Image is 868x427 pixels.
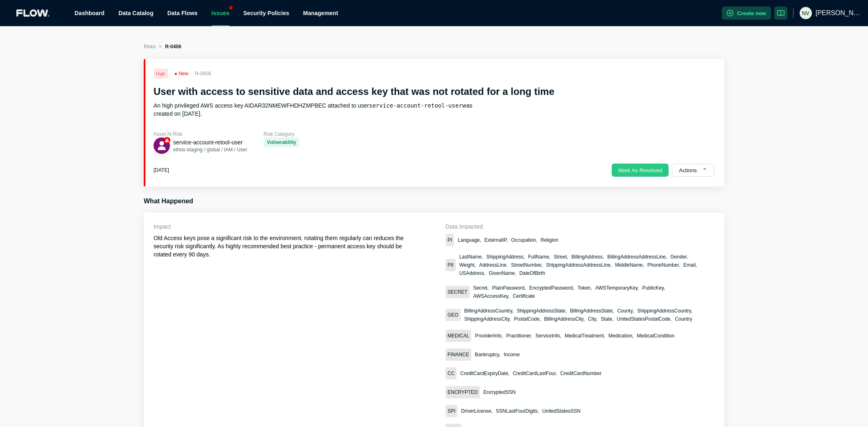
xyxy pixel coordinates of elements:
span: Certificate [513,292,535,300]
p: An high privileged AWS access key AIDAR32NMEWFHDHZMPBEC attached to user was created on [DATE]. [154,101,490,118]
span: MEDICAL [448,333,469,339]
span: Occupation, [511,236,537,244]
span: FINANCE [448,352,469,357]
div: Identityservice-account-retool-userethos-staging / global / IAM / User [154,137,247,154]
span: Secret, [473,284,489,292]
span: DateOfBirth [519,269,545,277]
span: Medication, [608,332,633,340]
span: Data Flows [167,10,198,16]
span: ShippingAddress, [486,253,525,261]
span: BillingAddressCountry, [464,307,514,315]
span: R-0406 [195,70,211,77]
span: MiddleName, [615,261,644,269]
span: Gender, [670,253,688,261]
h2: User with access to sensitive data and access key that was not rotated for a long time [154,85,714,98]
code: service-account-retool-user [369,102,462,109]
span: SECRET [448,289,468,295]
span: AddressLine, [479,261,508,269]
span: BillingAddressCity, [544,315,585,323]
span: Risks [144,44,156,49]
span: ENCRYPTED [448,389,478,395]
button: service-account-retool-user [173,138,243,146]
span: UnitedStatesPostalCode, [617,315,672,323]
span: EncryptedSSN [484,388,516,396]
span: Email, [683,261,697,269]
span: StreetNumber, [511,261,542,269]
span: BillingAddress, [572,253,604,261]
span: Country [675,315,692,323]
span: Bankruptcy, [475,351,500,359]
li: > [159,43,162,51]
p: Impact [154,222,413,231]
span: PII [448,262,454,268]
img: Identity [157,141,166,150]
span: Income [504,351,520,359]
span: Street, [554,253,568,261]
h3: What Happened [144,196,724,206]
span: GivenName, [489,269,516,277]
button: Mark As Resolved [612,164,669,177]
span: State, [601,315,613,323]
p: Old Access keys pose a significant risk to the environment. rotating them regularly can reduces t... [154,234,413,258]
span: Religion [540,236,558,244]
span: PostalCode, [514,315,541,323]
span: ProviderInfo, [475,332,503,340]
span: GEO [448,312,459,318]
span: CreditCardExpiryDate, [460,369,509,378]
span: ServiceInfo, [536,332,561,340]
button: Actions [672,164,714,177]
span: UnitedStatesSSN [542,407,580,415]
span: City, [588,315,597,323]
span: PublicKey, [642,284,665,292]
span: Practitioner, [506,332,532,340]
span: Token, [577,284,592,292]
span: R-0406 [165,44,181,49]
span: Weight, [459,261,476,269]
span: BillingAddressState, [570,307,614,315]
span: MedicalCondition [637,332,674,340]
div: [DATE] [154,166,169,174]
span: CreditCardNumber [560,369,601,378]
span: Vulnerability [264,137,300,147]
span: SPI [448,408,455,414]
span: PlainPassword, [492,284,526,292]
span: ShippingAddressCity, [464,315,511,323]
span: CC [448,371,454,376]
span: USAddress, [459,269,486,277]
span: AWSTemporaryKey, [595,284,639,292]
button: Create new [722,7,771,20]
span: ShippingAddressCountry, [637,307,692,315]
span: ShippingAddressAddressLine, [546,261,612,269]
p: Asset At Risk [154,131,247,137]
span: CreditCardLastFour, [513,369,557,378]
span: ● New [174,70,189,78]
span: BillingAddressAddressLine, [607,253,667,261]
span: AWSAccessKey, [473,292,510,300]
span: Language, [458,236,481,244]
span: MedicalTreatment, [565,332,605,340]
span: EncryptedPassword, [529,284,574,292]
span: PhoneNumber, [647,261,680,269]
span: FullName, [528,253,551,261]
span: ethos-staging / global / IAM / User [173,147,247,153]
span: LastName, [459,253,483,261]
span: DriverLicense, [461,407,493,415]
a: Security Policies [243,10,289,16]
span: ShippingAddressState, [517,307,567,315]
img: 41fc20af0c1cf4c054f3615801c6e28a [800,7,812,19]
p: Data Impacted [445,222,705,231]
span: ExternalIP, [484,236,508,244]
a: Data Catalog [118,10,154,16]
span: PI [448,237,452,243]
span: County, [617,307,634,315]
a: Dashboard [75,10,104,16]
span: SSNLastFourDigits, [496,407,539,415]
p: Risk Category [264,131,300,137]
span: service-account-retool-user [173,139,243,146]
button: Identity [154,137,170,154]
div: High [154,69,168,79]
